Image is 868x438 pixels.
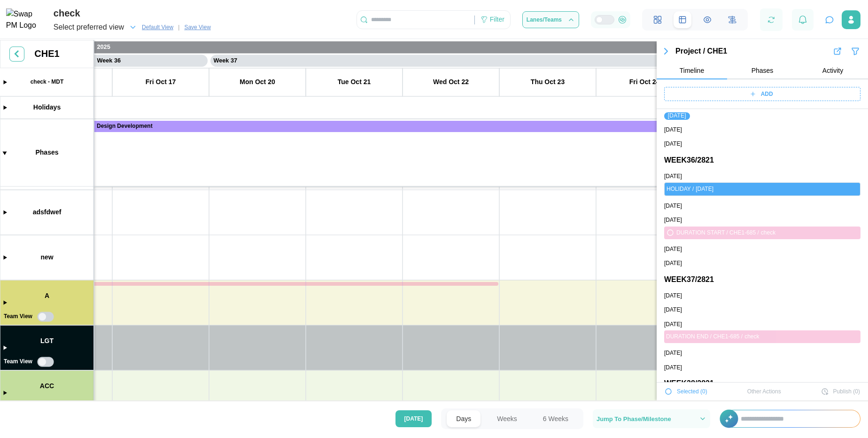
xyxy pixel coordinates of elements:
[6,8,44,32] img: Swap PM Logo
[664,172,682,181] a: [DATE]
[850,46,860,56] button: Filter
[664,202,682,211] a: [DATE]
[664,320,682,329] a: [DATE]
[664,140,682,149] a: [DATE]
[54,6,215,21] div: check
[696,185,858,194] div: Columbus Day
[765,13,778,26] button: Refresh Grid
[488,410,527,427] button: Weeks
[664,216,682,225] a: [DATE]
[675,46,832,57] div: Project / CHE1
[142,23,173,32] span: Default View
[664,349,682,358] a: [DATE]
[666,332,743,341] div: DURATION END / CHE1-685 /
[597,416,671,422] span: Jump To Phase/Milestone
[184,23,210,32] span: Save View
[761,87,773,101] span: ADD
[664,259,682,268] a: [DATE]
[664,155,714,166] a: WEEK 36 / 2821
[664,305,682,314] a: [DATE]
[676,228,759,237] div: ENDS WED OCT 22 2025
[664,245,682,254] a: [DATE]
[720,410,860,428] div: +
[832,46,843,56] button: Export Results
[664,291,682,300] a: [DATE]
[822,67,843,74] span: Activity
[668,112,686,119] a: [DATE]
[664,378,714,390] a: WEEK 38 / 2821
[447,410,480,427] button: Days
[666,185,694,194] div: HOLIDAY /
[761,228,848,237] div: check
[178,23,179,32] div: |
[744,332,848,341] div: check
[680,67,704,74] span: Timeline
[54,21,124,34] span: Select preferred view
[527,17,562,23] span: Lanes/Teams
[664,384,708,399] button: Selected (0)
[664,274,714,286] a: WEEK 37 / 2821
[677,385,707,398] span: Selected ( 0 )
[752,67,774,74] span: Phases
[490,15,504,25] div: Filter
[534,410,578,427] button: 6 Weeks
[404,411,423,427] span: [DATE]
[823,13,836,26] button: Open project assistant
[664,125,682,134] a: [DATE]
[664,363,682,372] a: [DATE]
